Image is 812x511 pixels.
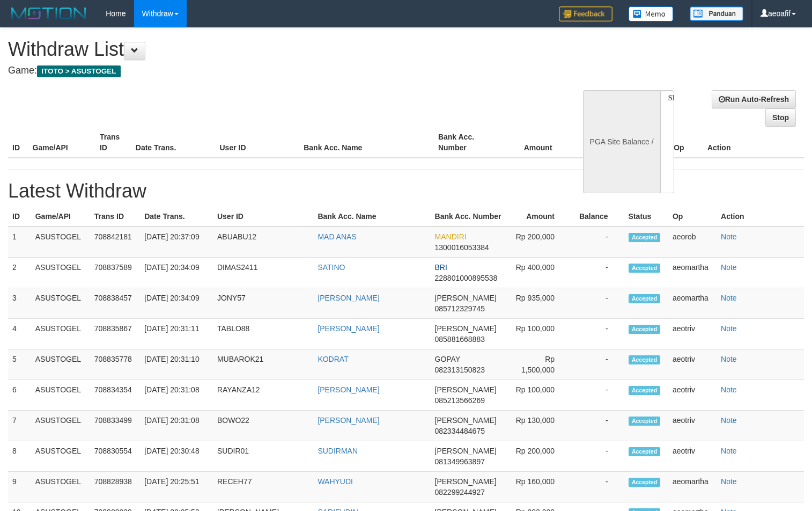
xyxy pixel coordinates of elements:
[721,294,737,302] a: Note
[668,472,717,502] td: aeomartha
[90,207,140,227] th: Trans ID
[8,258,31,288] td: 2
[571,411,624,441] td: -
[721,355,737,363] a: Note
[95,127,131,158] th: Trans ID
[571,288,624,319] td: -
[721,416,737,425] a: Note
[629,233,661,242] span: Accepted
[721,232,737,241] a: Note
[90,441,140,472] td: 708830554
[8,380,31,411] td: 6
[299,127,434,158] th: Bank Acc. Name
[434,127,501,158] th: Bank Acc. Number
[31,319,90,349] td: ASUSTOGEL
[8,288,31,319] td: 3
[90,319,140,349] td: 708835867
[571,349,624,380] td: -
[508,207,571,227] th: Amount
[571,227,624,258] td: -
[435,274,498,282] span: 228801000895538
[435,335,485,344] span: 085881668883
[140,472,213,502] td: [DATE] 20:25:51
[435,447,497,455] span: [PERSON_NAME]
[8,349,31,380] td: 5
[140,380,213,411] td: [DATE] 20:31:08
[435,243,489,252] span: 1300016053384
[571,472,624,502] td: -
[140,319,213,349] td: [DATE] 20:31:11
[140,207,213,227] th: Date Trans.
[717,207,804,227] th: Action
[8,5,90,21] img: MOTION_logo.png
[435,488,485,497] span: 082299244927
[31,441,90,472] td: ASUSTOGEL
[8,319,31,349] td: 4
[28,127,95,158] th: Game/API
[571,441,624,472] td: -
[31,288,90,319] td: ASUSTOGEL
[140,288,213,319] td: [DATE] 20:34:09
[140,258,213,288] td: [DATE] 20:34:09
[508,349,571,380] td: Rp 1,500,000
[508,472,571,502] td: Rp 160,000
[213,411,313,441] td: BOWO22
[318,324,379,333] a: [PERSON_NAME]
[559,6,612,21] img: Feedback.jpg
[213,207,313,227] th: User ID
[703,127,804,158] th: Action
[435,416,497,425] span: [PERSON_NAME]
[629,264,661,273] span: Accepted
[8,411,31,441] td: 7
[90,227,140,258] td: 708842181
[8,207,31,227] th: ID
[508,441,571,472] td: Rp 200,000
[669,127,703,158] th: Op
[508,288,571,319] td: Rp 935,000
[435,263,447,272] span: BRI
[569,127,630,158] th: Balance
[668,227,717,258] td: aeorob
[435,427,485,435] span: 082334484675
[318,447,358,455] a: SUDIRMAN
[31,411,90,441] td: ASUSTOGEL
[435,232,467,241] span: MANDIRI
[31,258,90,288] td: ASUSTOGEL
[90,288,140,319] td: 708838457
[690,6,743,21] img: panduan.png
[31,227,90,258] td: ASUSTOGEL
[90,349,140,380] td: 708835778
[629,355,661,364] span: Accepted
[721,447,737,455] a: Note
[668,258,717,288] td: aeomartha
[571,319,624,349] td: -
[318,232,356,241] a: MAD ANAS
[318,477,353,486] a: WAHYUDI
[318,416,379,425] a: [PERSON_NAME]
[8,472,31,502] td: 9
[435,355,460,363] span: GOPAY
[213,441,313,472] td: SUDIR01
[571,207,624,227] th: Balance
[721,477,737,486] a: Note
[431,207,508,227] th: Bank Acc. Number
[8,180,804,202] h1: Latest Withdraw
[629,294,661,303] span: Accepted
[765,108,796,127] a: Stop
[668,380,717,411] td: aeotriv
[31,207,90,227] th: Game/API
[629,6,674,21] img: Button%20Memo.svg
[216,127,300,158] th: User ID
[435,304,485,313] span: 085712329745
[629,447,661,456] span: Accepted
[629,478,661,487] span: Accepted
[213,472,313,502] td: RECEH77
[435,385,497,394] span: [PERSON_NAME]
[90,472,140,502] td: 708828938
[90,258,140,288] td: 708837589
[140,349,213,380] td: [DATE] 20:31:10
[213,288,313,319] td: JONY57
[583,90,660,193] div: PGA Site Balance /
[629,386,661,395] span: Accepted
[90,411,140,441] td: 708833499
